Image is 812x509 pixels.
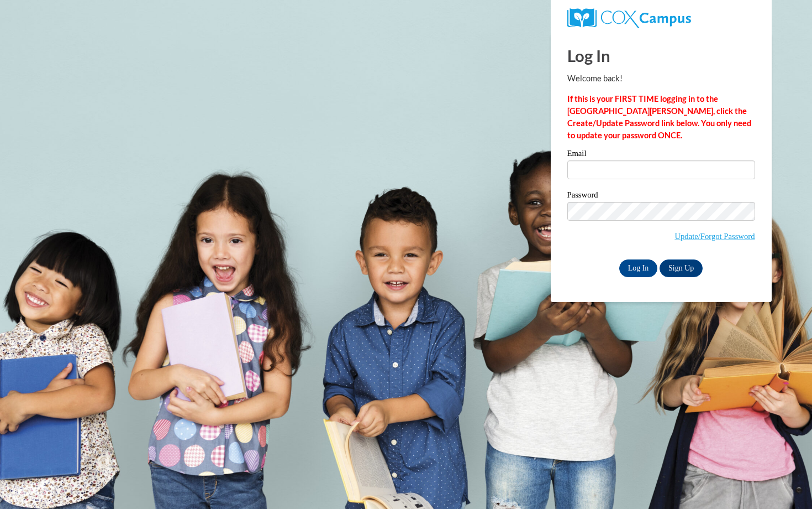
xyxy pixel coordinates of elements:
[674,232,755,241] a: Update/Forgot Password
[567,94,751,140] strong: If this is your FIRST TIME logging in to the [GEOGRAPHIC_DATA][PERSON_NAME], click the Create/Upd...
[567,44,755,67] h1: Log In
[567,149,755,160] label: Email
[660,259,703,277] a: Sign Up
[567,191,755,202] label: Password
[567,8,755,28] a: COX Campus
[567,72,755,85] p: Welcome back!
[567,8,691,28] img: COX Campus
[619,259,658,277] input: Log In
